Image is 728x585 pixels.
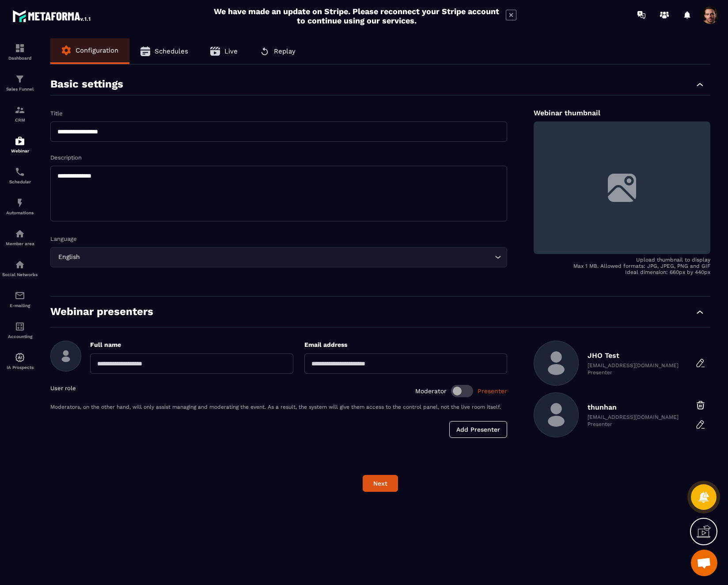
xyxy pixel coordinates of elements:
[50,385,76,397] p: User role
[76,46,118,54] span: Configuration
[50,247,507,267] div: Search for option
[2,210,38,215] p: Automations
[199,38,249,64] button: Live
[363,475,398,492] button: Next
[50,154,82,161] label: Description
[2,303,38,308] p: E-mailing
[2,365,38,370] p: IA Prospects
[15,259,25,270] img: social-network
[15,352,25,363] img: automations
[588,362,679,368] p: [EMAIL_ADDRESS][DOMAIN_NAME]
[50,305,153,318] p: Webinar presenters
[15,290,25,301] img: email
[534,257,710,263] p: Upload thumbnail to display
[50,110,63,117] label: Title
[588,403,679,411] p: thunhan
[15,136,25,146] img: automations
[588,369,679,376] p: Presenter
[2,160,38,191] a: schedulerschedulerScheduler
[50,404,507,410] p: Moderators, on the other hand, will only assist managing and moderating the event. As a result, t...
[2,118,38,122] p: CRM
[129,38,199,64] button: Schedules
[415,387,447,395] span: Moderator
[2,253,38,284] a: social-networksocial-networkSocial Networks
[588,414,679,420] p: [EMAIL_ADDRESS][DOMAIN_NAME]
[588,421,679,427] p: Presenter
[478,387,507,395] span: Presenter
[2,222,38,253] a: automationsautomationsMember area
[588,351,679,360] p: JHO Test
[90,341,293,349] p: Full name
[2,56,38,61] p: Dashboard
[2,179,38,184] p: Scheduler
[50,236,77,242] label: Language
[534,269,710,275] p: Ideal dimension: 660px by 440px
[155,47,188,55] span: Schedules
[50,78,123,91] p: Basic settings
[304,341,508,349] p: Email address
[15,74,25,84] img: formation
[274,47,296,55] span: Replay
[15,228,25,239] img: automations
[2,98,38,129] a: formationformationCRM
[2,315,38,346] a: accountantaccountantAccounting
[2,148,38,153] p: Webinar
[15,43,25,53] img: formation
[2,36,38,67] a: formationformationDashboard
[15,167,25,177] img: scheduler
[2,334,38,339] p: Accounting
[2,272,38,277] p: Social Networks
[534,263,710,269] p: Max 1 MB. Allowed formats: JPG, JPEG, PNG and GIF
[2,241,38,246] p: Member area
[691,550,717,576] a: Open chat
[15,105,25,115] img: formation
[15,321,25,332] img: accountant
[212,7,501,25] h2: We have made an update on Stripe. Please reconnect your Stripe account to continue using our serv...
[2,67,38,98] a: formationformationSales Funnel
[2,191,38,222] a: automationsautomationsAutomations
[449,421,507,438] button: Add Presenter
[50,38,129,62] button: Configuration
[224,47,238,55] span: Live
[2,129,38,160] a: automationsautomationsWebinar
[2,284,38,315] a: emailemailE-mailing
[82,252,493,262] input: Search for option
[534,109,710,117] p: Webinar thumbnail
[249,38,307,64] button: Replay
[2,87,38,91] p: Sales Funnel
[15,198,25,208] img: automations
[56,252,82,262] span: English
[12,8,92,24] img: logo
